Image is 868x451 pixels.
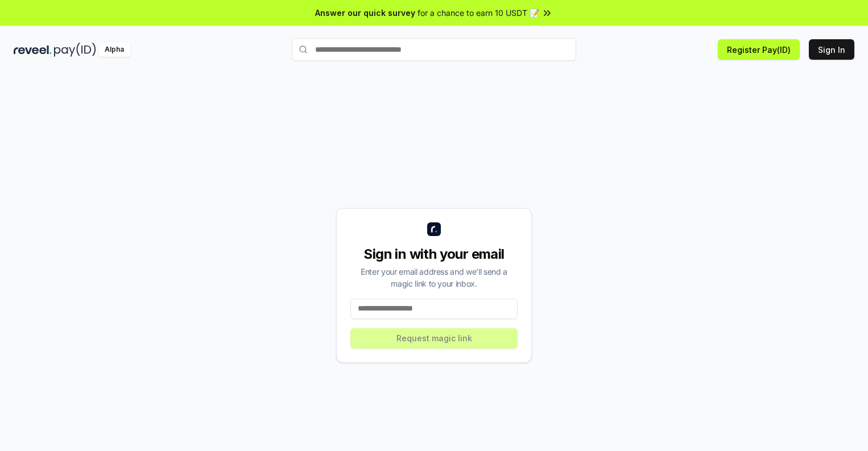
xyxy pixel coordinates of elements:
button: Sign In [809,39,854,60]
div: Alpha [98,43,130,57]
span: Answer our quick survey [315,7,415,19]
img: logo_small [427,222,441,236]
span: for a chance to earn 10 USDT 📝 [418,7,539,19]
button: Register Pay(ID) [718,39,800,60]
img: reveel_dark [14,43,52,57]
img: pay_id [54,43,96,57]
div: Sign in with your email [350,245,518,263]
div: Enter your email address and we’ll send a magic link to your inbox. [350,266,518,289]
